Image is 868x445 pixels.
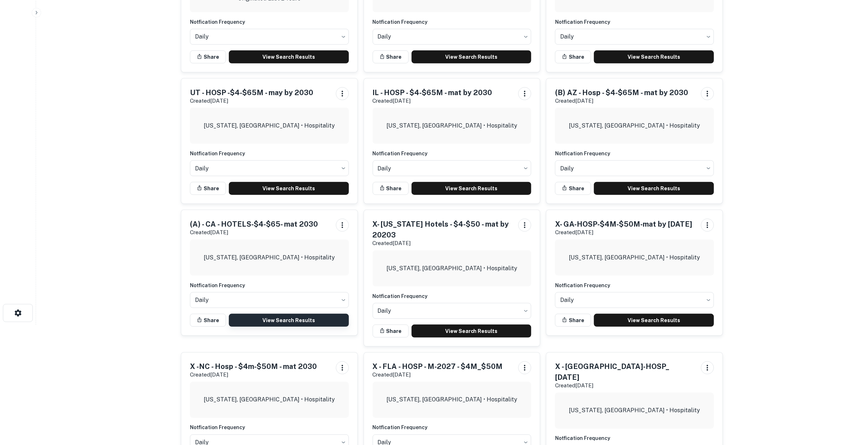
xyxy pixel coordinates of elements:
h6: Notfication Frequency [190,18,349,26]
a: View Search Results [229,50,349,63]
button: Share [190,182,226,195]
button: Share [190,314,226,327]
a: View Search Results [594,314,714,327]
button: Share [555,50,591,63]
h6: Notfication Frequency [373,292,532,300]
div: Without label [555,27,714,47]
h6: Notfication Frequency [373,150,532,157]
div: Without label [555,290,714,310]
a: View Search Results [229,314,349,327]
p: Created [DATE] [555,228,692,237]
a: View Search Results [594,50,714,63]
p: Created [DATE] [555,97,688,105]
p: Created [DATE] [555,382,695,390]
button: Share [555,314,591,327]
div: Without label [373,158,532,178]
p: [US_STATE], [GEOGRAPHIC_DATA] • Hospitality [204,396,335,404]
p: Created [DATE] [373,97,492,105]
h5: (B) AZ - Hosp - $4-$65M - mat by 2030 [555,87,688,98]
div: Without label [190,290,349,310]
h5: X- GA-HOSP-$4M-$50M-mat by [DATE] [555,219,692,230]
h6: Notfication Frequency [555,150,714,157]
p: [US_STATE], [GEOGRAPHIC_DATA] • Hospitality [386,264,518,273]
a: View Search Results [412,325,532,338]
p: Created [DATE] [373,239,513,248]
p: [US_STATE], [GEOGRAPHIC_DATA] • Hospitality [569,406,700,415]
a: View Search Results [229,182,349,195]
h5: (A) - CA - HOTELS-$4-$65- mat 2030 [190,219,318,230]
h5: X -NC - Hosp - $4m-$50M - mat 2030 [190,361,317,372]
iframe: Chat Widget [832,387,868,422]
div: Without label [373,27,532,47]
div: Without label [373,301,532,321]
a: View Search Results [412,182,532,195]
h6: Notfication Frequency [373,424,532,432]
p: Created [DATE] [190,97,313,105]
div: Without label [190,158,349,178]
p: [US_STATE], [GEOGRAPHIC_DATA] • Hospitality [569,253,700,262]
h5: UT - HOSP -$4-$65M - may by 2030 [190,87,313,98]
p: [US_STATE], [GEOGRAPHIC_DATA] • Hospitality [386,121,518,130]
h6: Notfication Frequency [190,150,349,157]
h5: X - FLA - HOSP - M-2027 - $4M_$50M [373,361,503,372]
button: Share [373,325,409,338]
button: Share [373,50,409,63]
p: [US_STATE], [GEOGRAPHIC_DATA] • Hospitality [386,396,518,404]
h6: Notfication Frequency [373,18,532,26]
div: Without label [190,27,349,47]
h6: Notfication Frequency [555,435,714,442]
p: Created [DATE] [190,371,317,379]
p: Created [DATE] [190,228,318,237]
h5: X- [US_STATE] Hotels - $4-$50 - mat by 20203 [373,219,513,240]
h6: Notfication Frequency [190,424,349,432]
button: Share [373,182,409,195]
button: Share [190,50,226,63]
p: [US_STATE], [GEOGRAPHIC_DATA] • Hospitality [204,121,335,130]
p: Created [DATE] [373,371,503,379]
h5: X - [GEOGRAPHIC_DATA]-HOSP_ [DATE] [555,361,695,383]
button: Share [555,182,591,195]
a: View Search Results [412,50,532,63]
p: [US_STATE], [GEOGRAPHIC_DATA] • Hospitality [569,121,700,130]
div: Without label [555,158,714,178]
h6: Notfication Frequency [190,281,349,289]
h6: Notfication Frequency [555,18,714,26]
h5: IL - HOSP - $4-$65M - mat by 2030 [373,87,492,98]
h6: Notfication Frequency [555,281,714,289]
p: [US_STATE], [GEOGRAPHIC_DATA] • Hospitality [204,253,335,262]
a: View Search Results [594,182,714,195]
